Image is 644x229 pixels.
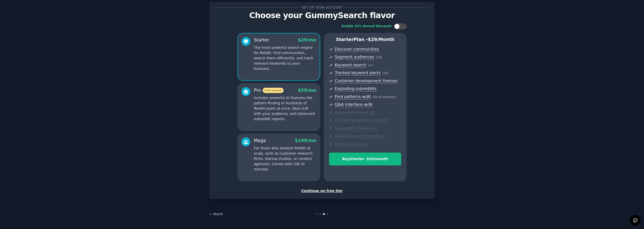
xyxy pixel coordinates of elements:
span: ( ∞ ) [368,64,373,67]
div: Starter [254,37,269,43]
span: Tracked keyword alerts [335,70,380,76]
span: most popular [263,88,284,93]
p: Starter Plan - [329,36,401,43]
span: Content promotion insights [335,118,389,123]
span: Discover communities [335,47,379,52]
span: Customer development themes [335,78,398,84]
p: For those who analyze Reddit at scale, such as customer research firms, startup studios, or conte... [254,146,316,172]
div: Enable 33% Annual Discount [342,24,391,29]
span: $ 59 /mo [298,88,316,93]
span: Subreddit influencers [335,126,377,131]
button: BuyStarter- $29/month [329,153,401,165]
p: Includes powerful AI features like pattern-finding in hundreds of Reddit posts at once, Q&A LLM w... [254,95,316,122]
span: Advanced search UI [335,110,374,115]
span: Keyword search [335,63,366,68]
span: Find patterns w/AI [335,94,371,100]
span: Exploding subreddits [335,86,376,91]
p: Choose your GummySearch flavor [215,11,429,20]
span: $ 29 /month [368,37,394,42]
span: $ 199 /mo [295,138,316,143]
span: Segment audiences [335,55,374,60]
span: $ 29 /mo [298,37,316,42]
span: Slack/Discord integration [335,134,385,139]
span: Set up your account [301,5,343,10]
span: ( 10 ) [382,71,388,75]
a: ← Back [209,212,223,216]
div: Buy Starter - $ 29 /month [329,156,401,162]
div: Mega [254,138,266,144]
div: Continue on free tier [215,188,429,194]
span: ( 10 ) [376,56,382,59]
span: ( 2k AI minutes ) [372,95,396,99]
span: Q&A interface w/AI [335,102,372,107]
div: Pro [254,87,284,94]
span: Product Reviews [335,142,367,147]
p: The most powerful search engine for Reddit. Find communities, search them efficiently, and track ... [254,45,316,71]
